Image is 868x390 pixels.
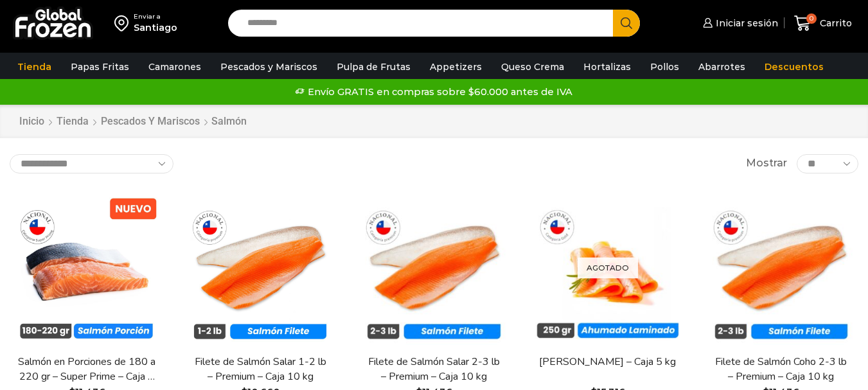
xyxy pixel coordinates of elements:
a: Tienda [11,55,58,79]
a: Papas Fritas [64,55,136,79]
span: 0 [806,13,817,24]
a: Pulpa de Frutas [330,55,417,79]
a: Pollos [644,55,686,79]
button: Search button [613,10,640,37]
nav: Breadcrumb [19,114,247,129]
h1: Salmón [211,115,247,127]
a: Pescados y Mariscos [214,55,324,79]
div: Santiago [134,21,177,34]
a: Abarrotes [692,55,752,79]
a: Hortalizas [577,55,637,79]
a: Iniciar sesión [700,10,778,36]
a: 0 Carrito [791,8,855,39]
a: Inicio [19,114,45,129]
a: Tienda [56,114,89,129]
a: Descuentos [758,55,830,79]
a: Appetizers [423,55,488,79]
img: address-field-icon.svg [114,12,134,34]
a: Camarones [142,55,208,79]
span: Mostrar [746,156,787,171]
span: Carrito [817,17,852,30]
a: Filete de Salmón Salar 2-3 lb – Premium – Caja 10 kg [364,355,503,384]
a: Filete de Salmón Coho 2-3 lb – Premium – Caja 10 kg [712,355,851,384]
a: Salmón en Porciones de 180 a 220 gr – Super Prime – Caja 5 kg [17,355,156,384]
a: Pescados y Mariscos [100,114,200,129]
span: Iniciar sesión [713,17,778,30]
div: Enviar a [134,12,177,21]
a: [PERSON_NAME] – Caja 5 kg [538,355,677,369]
p: Agotado [578,257,638,278]
select: Pedido de la tienda [10,154,173,173]
a: Filete de Salmón Salar 1-2 lb – Premium – Caja 10 kg [191,355,330,384]
a: Queso Crema [495,55,571,79]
